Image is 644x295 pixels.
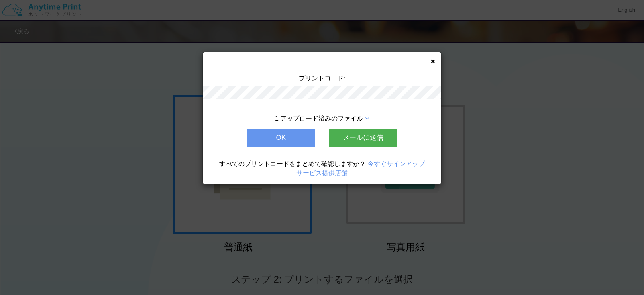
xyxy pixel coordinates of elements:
button: OK [247,129,315,147]
span: 1 アップロード済みのファイル [275,115,363,122]
a: 今すぐサインアップ [367,160,425,167]
a: サービス提供店舗 [296,170,348,176]
span: プリントコード: [299,75,345,82]
span: すべてのプリントコードをまとめて確認しますか？ [219,160,366,167]
button: メールに送信 [329,129,397,147]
